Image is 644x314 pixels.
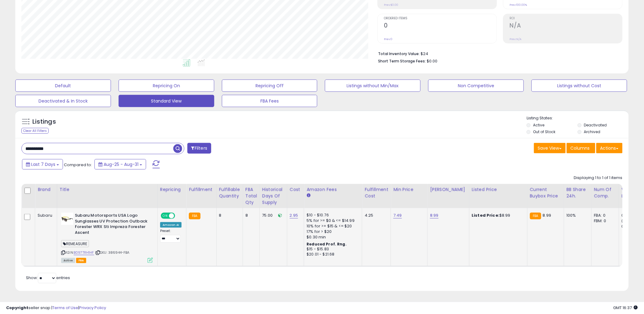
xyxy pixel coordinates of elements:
[76,258,86,263] span: FBA
[472,186,525,193] div: Listed Price
[21,128,49,134] div: Clear All Filters
[174,213,184,219] span: OFF
[430,186,466,193] div: [PERSON_NAME]
[567,213,587,218] div: 100%
[245,213,255,218] div: 8
[26,275,70,281] span: Show: entries
[94,159,146,170] button: Aug-25 - Aug-31
[119,80,214,92] button: Repricing On
[384,22,497,30] h2: 0
[307,247,357,252] div: $15 - $15.83
[510,37,522,41] small: Prev: N/A
[365,186,388,199] div: Fulfillment Cost
[61,240,89,247] span: REMEASURE
[262,186,285,206] div: Historical Days Of Supply
[594,186,616,199] div: Num of Comp.
[622,219,630,223] small: (0%)
[307,218,357,223] div: 5% for >= $0 & <= $14.99
[187,143,211,154] button: Filters
[79,305,106,311] a: Privacy Policy
[189,213,200,219] small: FBA
[6,305,106,311] div: seller snap | |
[393,186,425,193] div: Min Price
[378,50,618,57] li: $24
[574,175,623,181] div: Displaying 1 to 1 of 1 items
[15,95,111,107] button: Deactivated & In Stock
[38,213,52,218] div: Subaru
[384,37,393,41] small: Prev: 0
[38,186,54,193] div: Brand
[567,143,595,153] button: Columns
[222,95,318,107] button: FBA Fees
[510,17,622,20] span: ROI
[594,213,614,218] div: FBA: 0
[527,115,629,121] p: Listing States:
[378,51,420,56] b: Total Inventory Value:
[307,223,357,229] div: 10% for >= $15 & <= $20
[472,213,523,218] div: $8.99
[378,58,426,64] b: Short Term Storage Fees:
[104,161,138,167] span: Aug-25 - Aug-31
[22,159,63,170] button: Last 7 Days
[60,186,155,193] div: Title
[365,213,386,218] div: 4.25
[530,213,541,219] small: FBA
[32,118,56,126] h5: Listings
[15,80,111,92] button: Default
[75,213,149,237] b: Subaru Motorsports USA Logo Sunglasses UV Protection Outback Forester WRX Sti Impreza Forester As...
[6,305,28,311] strong: Copyright
[567,186,589,199] div: BB Share 24h.
[430,212,439,219] a: 8.99
[571,145,590,151] span: Columns
[31,161,55,167] span: Last 7 Days
[74,250,94,255] a: B097TRH1HF
[307,234,357,240] div: $0.30 min
[307,193,310,198] small: Amazon Fees.
[61,213,73,225] img: 31QFoij151S._SL40_.jpg
[622,186,644,199] div: Velocity Last 7d
[290,186,302,193] div: Cost
[160,222,182,228] div: Amazon AI
[584,129,601,134] label: Archived
[307,241,347,247] b: Reduced Prof. Rng.
[307,213,357,218] div: $10 - $10.76
[596,143,623,153] button: Actions
[245,186,257,206] div: FBA Total Qty
[530,186,561,199] div: Current Buybox Price
[219,186,240,199] div: Fulfillable Quantity
[472,212,500,218] b: Listed Price:
[325,80,421,92] button: Listings without Min/Max
[543,212,551,218] span: 8.99
[219,213,238,218] div: 8
[428,80,524,92] button: Non Competitive
[533,129,555,134] label: Out of Stock
[160,229,182,243] div: Preset:
[64,162,92,168] span: Compared to:
[510,22,622,30] h2: N/A
[290,212,298,219] a: 2.95
[393,212,402,219] a: 7.49
[594,218,614,224] div: FBM: 0
[307,252,357,257] div: $20.01 - $21.68
[222,80,318,92] button: Repricing Off
[510,3,527,7] small: Prev: 100.00%
[427,58,438,64] span: $0.00
[307,186,359,193] div: Amazon Fees
[532,80,627,92] button: Listings without Cost
[61,213,153,262] div: ASIN:
[61,258,75,263] span: All listings currently available for purchase on Amazon
[52,305,78,311] a: Terms of Use
[160,186,184,193] div: Repricing
[95,250,130,255] span: | SKU: 386944-FBA
[307,229,357,234] div: 17% for > $20
[534,143,566,153] button: Save View
[384,3,399,7] small: Prev: $0.00
[119,95,214,107] button: Standard View
[161,213,169,219] span: ON
[262,213,282,218] div: 75.00
[533,122,544,128] label: Active
[189,186,214,193] div: Fulfillment
[384,17,497,20] span: Ordered Items
[613,305,638,311] span: 2025-09-8 16:37 GMT
[584,122,607,128] label: Deactivated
